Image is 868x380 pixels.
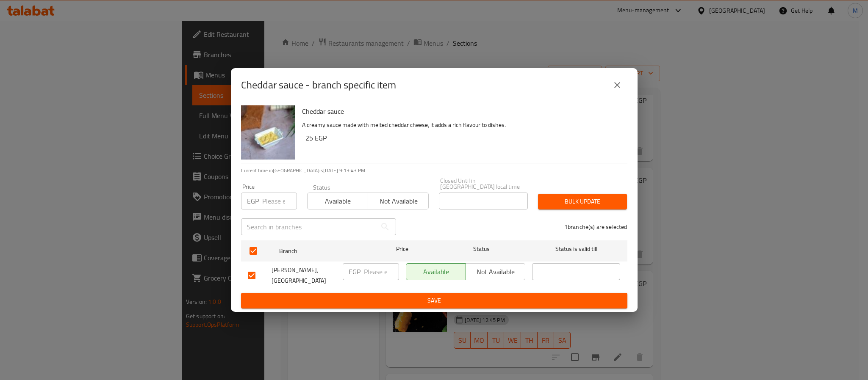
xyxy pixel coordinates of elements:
span: Branch [279,246,367,256]
span: Bulk update [545,196,620,207]
span: Available [410,266,463,278]
input: Search in branches [241,218,377,235]
button: Available [406,263,466,280]
span: Available [311,195,365,207]
span: Status [437,244,525,254]
span: Save [248,295,621,306]
button: Available [307,193,368,209]
button: Bulk update [538,194,627,209]
span: Not available [372,195,425,207]
span: Status is valid till [532,244,620,254]
h6: 25 EGP [305,132,621,144]
h6: Cheddar sauce [302,105,621,117]
button: Save [241,293,627,308]
p: 1 branche(s) are selected [564,223,627,231]
p: EGP [349,267,361,277]
p: Current time in [GEOGRAPHIC_DATA] is [DATE] 9:13:43 PM [241,167,627,174]
button: close [607,75,627,95]
span: [PERSON_NAME], [GEOGRAPHIC_DATA] [272,265,336,286]
button: Not available [368,193,429,209]
p: EGP [247,196,259,206]
h2: Cheddar sauce - branch specific item [241,78,396,92]
span: Price [374,244,430,254]
input: Please enter price [364,263,399,280]
button: Not available [466,263,526,280]
input: Please enter price [262,193,297,209]
span: Not available [469,266,522,278]
img: Cheddar sauce [241,105,295,160]
p: A creamy sauce made with melted cheddar cheese, it adds a rich flavour to dishes. [302,120,621,130]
